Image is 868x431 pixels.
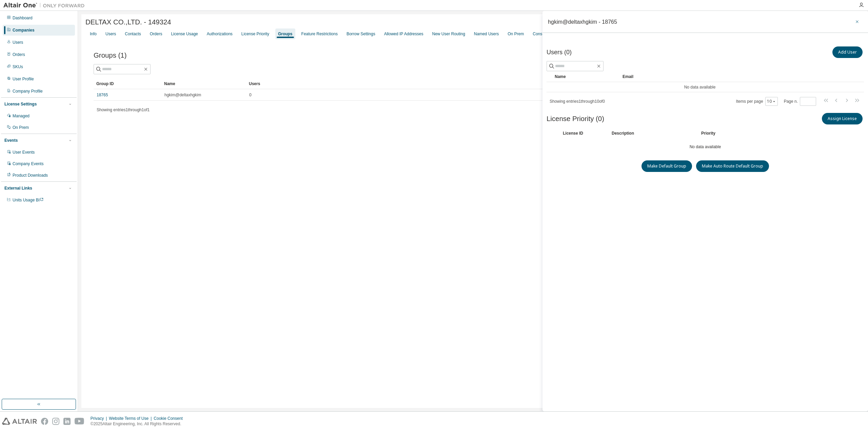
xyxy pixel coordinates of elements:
[701,131,715,136] div: Priority
[13,15,33,21] div: Dashboard
[90,31,97,37] div: Info
[822,113,863,124] button: Assign License
[13,161,43,166] div: Company Events
[154,416,186,421] div: Cookie Consent
[105,31,116,37] div: Users
[85,18,171,26] span: DELTAX CO.,LTD. - 149324
[508,31,524,37] div: On Prem
[13,198,44,202] span: Units Usage BI
[96,78,159,89] div: Group ID
[832,46,863,58] button: Add User
[164,92,201,98] span: hgkim@deltaxhgkim
[432,31,465,37] div: New User Routing
[13,173,48,178] div: Product Downloads
[249,78,833,89] div: Users
[4,185,32,191] div: External Links
[91,416,109,421] div: Privacy
[13,76,34,82] div: User Profile
[547,82,853,92] td: No data available
[3,2,88,9] img: Altair One
[52,418,59,425] img: instagram.svg
[13,52,25,57] div: Orders
[301,31,338,37] div: Feature Restrictions
[347,31,375,37] div: Borrow Settings
[767,99,776,104] button: 10
[278,31,293,37] div: Groups
[612,131,693,136] div: Description
[384,31,423,37] div: Allowed IP Addresses
[97,92,108,98] a: 18765
[125,31,141,37] div: Contacts
[642,160,692,172] button: Make Default Group
[550,99,605,104] span: Showing entries 1 through 10 of 0
[696,160,769,172] button: Make Auto Route Default Group
[474,31,499,37] div: Named Users
[109,416,154,421] div: Website Terms of Use
[164,78,243,89] div: Name
[249,92,252,98] span: 0
[91,421,187,427] p: © 2025 Altair Engineering, Inc. All Rights Reserved.
[736,97,778,106] span: Items per page
[241,31,269,37] div: License Priority
[13,27,35,33] div: Companies
[533,31,557,37] div: Consumables
[171,31,198,37] div: License Usage
[555,71,617,82] div: Name
[4,101,37,107] div: License Settings
[13,64,23,70] div: SKUs
[13,125,29,130] div: On Prem
[547,45,864,390] div: No data available
[4,138,18,143] div: Events
[784,97,816,106] span: Page n.
[547,49,572,56] span: Users (0)
[13,89,43,94] div: Company Profile
[2,418,37,425] img: altair_logo.svg
[97,107,150,112] span: Showing entries 1 through 1 of 1
[75,418,84,425] img: youtube.svg
[63,418,71,425] img: linkedin.svg
[13,40,23,45] div: Users
[207,31,233,37] div: Authorizations
[13,113,29,119] div: Managed
[563,131,604,136] div: License ID
[547,115,604,123] span: License Priority (0)
[13,150,35,155] div: User Events
[548,19,617,24] div: hgkim@deltaxhgkim - 18765
[41,418,48,425] img: facebook.svg
[150,31,162,37] div: Orders
[94,52,126,59] span: Groups (1)
[623,71,850,82] div: Email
